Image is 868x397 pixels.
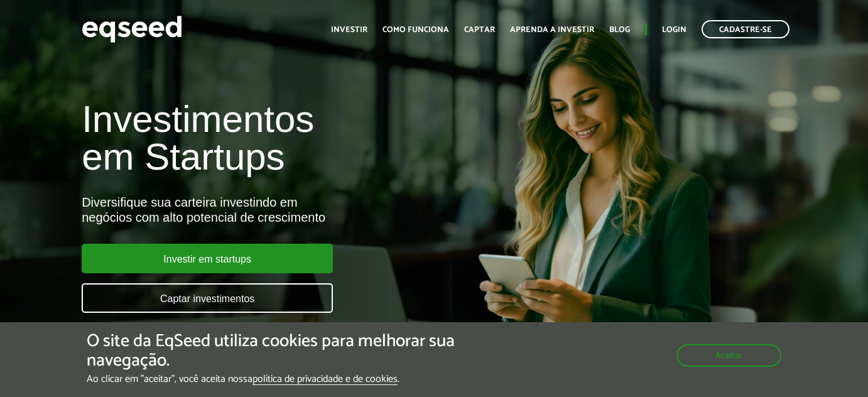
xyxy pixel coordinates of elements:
[82,101,497,176] h1: Investimentos em Startups
[82,13,182,46] img: EqSeed
[382,26,449,34] a: Como funciona
[609,26,630,34] a: Blog
[331,26,367,34] a: Investir
[252,374,398,385] a: política de privacidade e de cookies
[702,20,789,38] a: Cadastre-se
[662,26,686,34] a: Login
[676,344,781,367] button: Aceitar
[82,283,333,313] a: Captar investimentos
[82,195,497,225] div: Diversifique sua carteira investindo em negócios com alto potencial de crescimento
[510,26,594,34] a: Aprenda a investir
[87,332,503,371] h5: O site da EqSeed utiliza cookies para melhorar sua navegação.
[87,373,503,385] p: Ao clicar em "aceitar", você aceita nossa .
[464,26,495,34] a: Captar
[82,244,333,273] a: Investir em startups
